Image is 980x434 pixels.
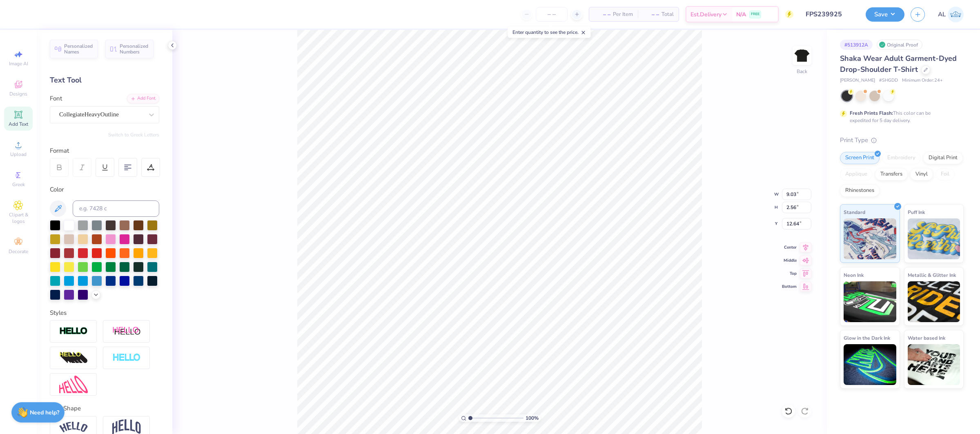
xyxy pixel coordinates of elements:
[59,327,88,336] img: Stroke
[923,152,963,164] div: Digital Print
[844,344,896,385] img: Glow in the Dark Ink
[751,11,759,17] span: FREE
[850,110,893,116] strong: Fresh Prints Flash:
[800,6,860,22] input: Untitled Design
[643,10,659,19] span: – –
[4,211,33,225] span: Clipart & logos
[782,271,797,276] span: Top
[50,94,62,103] label: Font
[782,245,797,250] span: Center
[794,47,810,64] img: Back
[50,404,159,413] div: Text Shape
[935,168,955,180] div: Foil
[50,308,159,318] div: Styles
[9,91,27,97] span: Designs
[50,75,159,86] div: Text Tool
[797,68,807,75] div: Back
[908,334,945,342] span: Water based Ink
[844,208,865,216] span: Standard
[840,152,880,164] div: Screen Print
[938,10,946,19] span: AL
[120,43,149,55] span: Personalized Numbers
[782,284,797,289] span: Bottom
[840,53,957,74] span: Shaka Wear Adult Garment-Dyed Drop-Shoulder T-Shirt
[59,352,88,365] img: 3d Illusion
[844,334,890,342] span: Glow in the Dark Ink
[50,146,160,156] div: Format
[840,136,964,145] div: Print Type
[908,271,956,279] span: Metallic & Glitter Ink
[840,77,875,84] span: [PERSON_NAME]
[108,131,159,138] button: Switch to Greek Letters
[844,271,864,279] span: Neon Ink
[882,152,921,164] div: Embroidery
[736,10,746,19] span: N/A
[73,200,159,217] input: e.g. 7428 c
[594,10,610,19] span: – –
[9,60,28,67] span: Image AI
[877,40,922,50] div: Original Proof
[112,353,141,363] img: Negative Space
[850,109,950,124] div: This color can be expedited for 5 day delivery.
[536,7,568,22] input: – –
[50,185,159,194] div: Color
[908,281,960,322] img: Metallic & Glitter Ink
[64,43,93,55] span: Personalized Names
[9,248,28,255] span: Decorate
[526,414,539,422] span: 100 %
[910,168,933,180] div: Vinyl
[948,7,964,22] img: Angela Legaspi
[690,10,722,19] span: Est. Delivery
[782,258,797,263] span: Middle
[30,409,59,416] strong: Need help?
[59,376,88,393] img: Free Distort
[844,281,896,322] img: Neon Ink
[908,208,925,216] span: Puff Ink
[10,151,27,158] span: Upload
[875,168,908,180] div: Transfers
[613,10,633,19] span: Per Item
[866,7,904,22] button: Save
[840,185,880,197] div: Rhinestones
[908,344,960,385] img: Water based Ink
[661,10,674,19] span: Total
[844,218,896,259] img: Standard
[12,181,25,188] span: Greek
[9,121,28,127] span: Add Text
[902,77,943,84] span: Minimum Order: 24 +
[508,27,591,38] div: Enter quantity to see the price.
[112,326,141,336] img: Shadow
[840,168,873,180] div: Applique
[938,7,964,22] a: AL
[840,40,873,50] div: # 513912A
[59,422,88,433] img: Arc
[879,77,898,84] span: # SHGDD
[908,218,960,259] img: Puff Ink
[127,94,159,103] div: Add Font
